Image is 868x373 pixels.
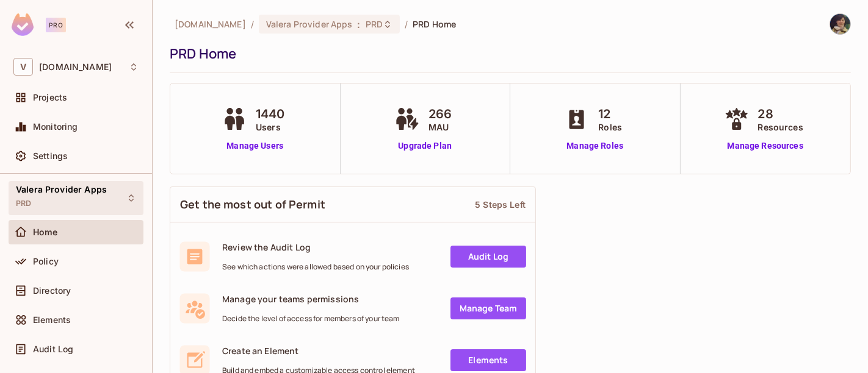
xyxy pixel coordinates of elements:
span: PRD [16,199,31,208]
span: Create an Element [222,345,415,357]
span: Manage your teams permissions [222,293,400,305]
span: Decide the level of access for members of your team [222,314,400,324]
span: 12 [598,105,622,123]
li: / [405,18,408,30]
span: Monitoring [33,122,78,132]
span: Policy [33,257,59,266]
span: Users [256,121,285,133]
span: 28 [758,105,803,123]
img: SReyMgAAAABJRU5ErkJggg== [12,13,34,36]
span: See which actions were allowed based on your policies [222,262,409,272]
span: Get the most out of Permit [180,197,325,212]
span: Settings [33,151,68,161]
span: 1440 [256,105,285,123]
span: 266 [429,105,452,123]
span: Projects [33,93,67,102]
a: Upgrade Plan [392,140,458,152]
span: V [13,58,33,76]
div: PRD Home [170,44,845,63]
span: Valera Provider Apps [16,185,107,194]
span: PRD [366,18,383,30]
div: Pro [46,18,66,32]
a: Manage Roles [562,140,628,152]
span: MAU [429,121,452,133]
img: Li Lin [830,14,850,34]
a: Audit Log [450,246,526,268]
span: Home [33,227,58,237]
a: Manage Team [450,297,526,319]
span: Valera Provider Apps [266,18,353,30]
span: Review the Audit Log [222,241,409,253]
li: / [251,18,254,30]
a: Manage Users [219,140,291,152]
a: Elements [450,349,526,371]
span: Roles [598,121,622,133]
div: 5 Steps Left [475,199,526,210]
a: Manage Resources [722,140,809,152]
span: Audit Log [33,344,73,354]
span: Directory [33,286,71,296]
span: Elements [33,315,71,325]
span: the active workspace [175,18,246,30]
span: Resources [758,121,803,133]
span: PRD Home [413,18,456,30]
span: : [357,20,361,29]
span: Workspace: valerahealth.com [39,62,112,72]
